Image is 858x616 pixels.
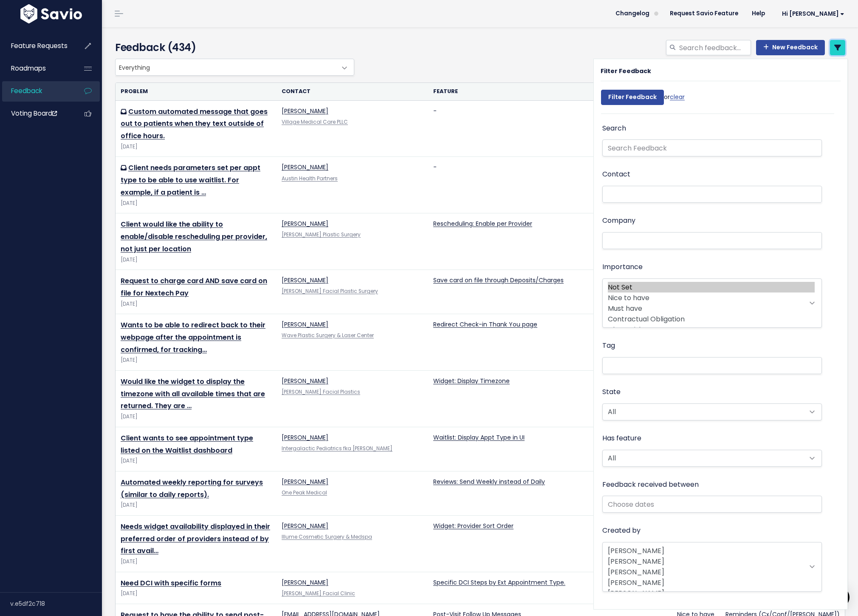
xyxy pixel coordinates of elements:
span: Roadmaps [11,64,46,73]
a: Feature Requests [2,36,71,56]
a: clear [670,93,685,101]
a: Client would like the ability to enable/disable rescheduling per provider, not just per location [121,219,267,254]
a: Waitlist: Display Appt Type in UI [433,433,525,442]
a: Widget: Display Timezone [433,377,510,385]
option: Contractual Obligation [608,314,815,324]
label: Has feature [602,432,641,445]
a: Austin Health Partners [282,175,338,182]
a: Automated weekly reporting for surveys (similar to daily reports). [121,477,263,500]
label: Feedback received between [602,479,699,491]
option: [PERSON_NAME] [608,577,815,588]
a: [PERSON_NAME] [282,320,328,329]
option: Must have [608,303,815,314]
label: Importance [602,261,643,273]
label: Tag [602,340,615,352]
option: Not Set [608,282,815,292]
a: Widget: Provider Sort Order [433,522,514,530]
option: Nice to have [608,292,815,303]
a: Would like the widget to display the timezone with all available times that are returned. They are … [121,377,265,411]
th: Problem [116,83,277,100]
a: Voting Board [2,104,71,123]
img: logo-white.9d6f32f41409.svg [18,4,84,23]
div: [DATE] [121,142,271,151]
span: Changelog [615,11,649,17]
a: Wave Plastic Surgery & Laser Center [282,332,374,339]
th: Feature [428,83,672,100]
div: [DATE] [121,300,271,309]
a: Intergalactic Pediatrics fka [PERSON_NAME] [282,445,392,452]
a: Custom automated message that goes out to patients when they text outside of office hours. [121,107,268,141]
div: v.e5df2c718 [10,593,102,615]
a: [PERSON_NAME] [282,276,328,284]
a: Need DCI with specific forms [121,578,221,588]
a: Wants to be able to redirect back to their webpage after the appointment is confirmed, for tracking… [121,320,265,355]
strong: Filter Feedback [601,67,651,75]
a: Redirect Check-in Thank You page [433,320,537,329]
div: [DATE] [121,255,271,264]
a: Hi [PERSON_NAME] [772,7,851,20]
a: [PERSON_NAME] Facial Plastic Surgery [282,288,378,295]
label: State [602,386,621,398]
div: [DATE] [121,356,271,365]
input: Search feedback... [678,40,751,55]
label: Contact [602,168,630,181]
a: Specific DCI Steps by Ext Appointment Type. [433,578,565,587]
a: Village Medical Care PLLC [282,119,348,125]
input: Search Feedback [602,139,822,156]
a: [PERSON_NAME] [282,578,328,587]
a: Reviews: Send Weekly instead of Daily [433,477,545,486]
span: Everything [115,59,354,76]
a: Request Savio Feature [663,7,745,20]
option: [PERSON_NAME] [608,545,815,556]
label: Created by [602,525,641,537]
a: [PERSON_NAME] [282,107,328,115]
a: Needs widget availability displayed in their preferred order of providers instead of by first avail… [121,522,270,556]
a: [PERSON_NAME] [282,477,328,486]
label: Company [602,215,635,227]
label: Search [602,122,626,135]
a: New Feedback [756,40,825,55]
a: Client wants to see appointment type listed on the Waitlist dashboard [121,433,253,455]
div: [DATE] [121,457,271,466]
a: Request to charge card AND save card on file for Nextech Pay [121,276,267,298]
span: Feature Requests [11,41,68,50]
option: [PERSON_NAME] [608,567,815,577]
a: [PERSON_NAME] [282,522,328,530]
a: [PERSON_NAME] [282,377,328,385]
span: Everything [116,59,337,75]
a: [PERSON_NAME] [282,433,328,442]
a: [PERSON_NAME] Plastic Surgery [282,231,361,238]
a: Client needs parameters set per appt type to be able to use waitlist. For example, if a patient is … [121,163,260,197]
h4: Feedback (434) [115,40,350,55]
div: [DATE] [121,589,271,598]
option: [PERSON_NAME] [608,588,815,599]
span: Hi [PERSON_NAME] [782,11,844,17]
option: Churn Risk [608,324,815,335]
div: or [601,85,685,114]
a: Rescheduling: Enable per Provider [433,219,532,228]
a: Roadmaps [2,59,71,78]
div: [DATE] [121,557,271,566]
td: - [428,157,672,213]
th: Contact [277,83,428,100]
a: Feedback [2,81,71,101]
a: Illume Cosmetic Surgery & Medspa [282,534,372,540]
a: Save card on file through Deposits/Charges [433,276,564,284]
a: Help [745,7,772,20]
div: [DATE] [121,412,271,421]
a: One Peak Medical [282,489,327,496]
td: - [428,100,672,157]
a: [PERSON_NAME] Facial Clinic [282,590,355,597]
input: Filter Feedback [601,90,664,105]
a: [PERSON_NAME] [282,163,328,171]
span: Feedback [11,86,42,95]
div: [DATE] [121,199,271,208]
option: [PERSON_NAME] [608,556,815,567]
a: [PERSON_NAME] Facial Plastics [282,389,360,395]
input: Choose dates [602,496,822,513]
div: [DATE] [121,501,271,510]
a: [PERSON_NAME] [282,219,328,228]
span: Voting Board [11,109,57,118]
